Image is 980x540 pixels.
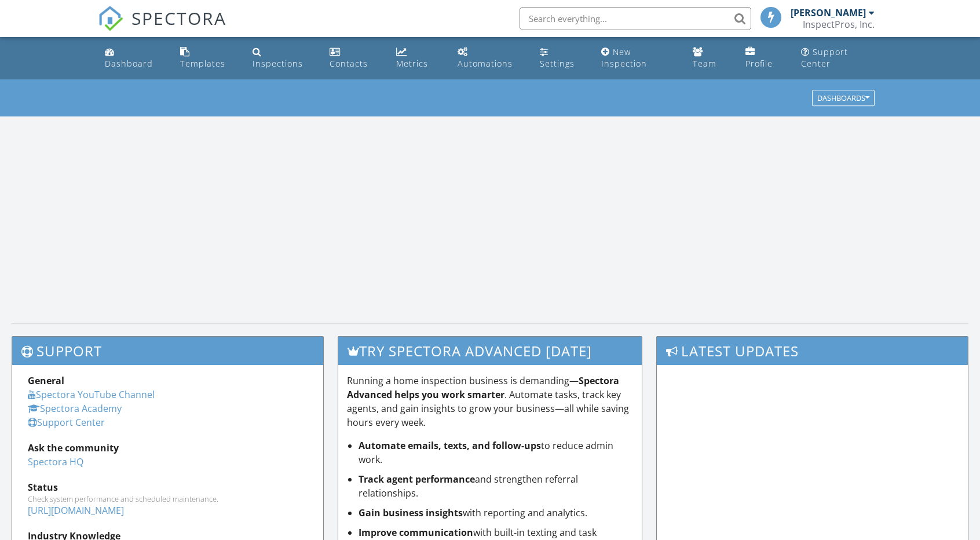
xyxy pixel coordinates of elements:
[28,388,155,401] a: Spectora YouTube Channel
[359,506,634,520] li: with reporting and analytics.
[131,6,226,30] span: SPECTORA
[812,90,875,107] button: Dashboards
[28,416,105,429] a: Support Center
[28,402,122,415] a: Spectora Academy
[817,94,869,103] div: Dashboards
[396,58,428,69] div: Metrics
[338,337,642,365] h3: Try spectora advanced [DATE]
[28,374,64,387] strong: General
[803,19,875,30] div: InspectPros, Inc.
[180,58,225,69] div: Templates
[688,42,732,75] a: Team
[98,6,123,31] img: The Best Home Inspection Software - Spectora
[28,494,308,503] div: Check system performance and scheduled maintenance.
[359,472,634,500] li: and strengthen referral relationships.
[105,58,153,69] div: Dashboard
[693,58,716,69] div: Team
[359,526,473,539] strong: Improve communication
[359,506,463,519] strong: Gain business insights
[540,58,575,69] div: Settings
[28,504,124,517] a: [URL][DOMAIN_NAME]
[741,42,787,75] a: Company Profile
[597,42,679,75] a: New Inspection
[520,7,751,30] input: Search everything...
[100,42,166,75] a: Dashboard
[347,374,619,401] strong: Spectora Advanced helps you work smarter
[347,374,634,429] p: Running a home inspection business is demanding— . Automate tasks, track key agents, and gain ins...
[791,7,866,19] div: [PERSON_NAME]
[535,42,587,75] a: Settings
[657,337,968,365] h3: Latest Updates
[28,480,308,494] div: Status
[601,46,647,69] div: New Inspection
[796,42,880,75] a: Support Center
[458,58,513,69] div: Automations
[325,42,383,75] a: Contacts
[745,58,773,69] div: Profile
[359,439,634,466] li: to reduce admin work.
[392,42,443,75] a: Metrics
[801,46,848,69] div: Support Center
[12,337,323,365] h3: Support
[248,42,316,75] a: Inspections
[28,455,83,468] a: Spectora HQ
[175,42,239,75] a: Templates
[330,58,368,69] div: Contacts
[359,473,475,486] strong: Track agent performance
[28,441,308,455] div: Ask the community
[253,58,303,69] div: Inspections
[98,16,226,40] a: SPECTORA
[453,42,526,75] a: Automations (Basic)
[359,439,541,452] strong: Automate emails, texts, and follow-ups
